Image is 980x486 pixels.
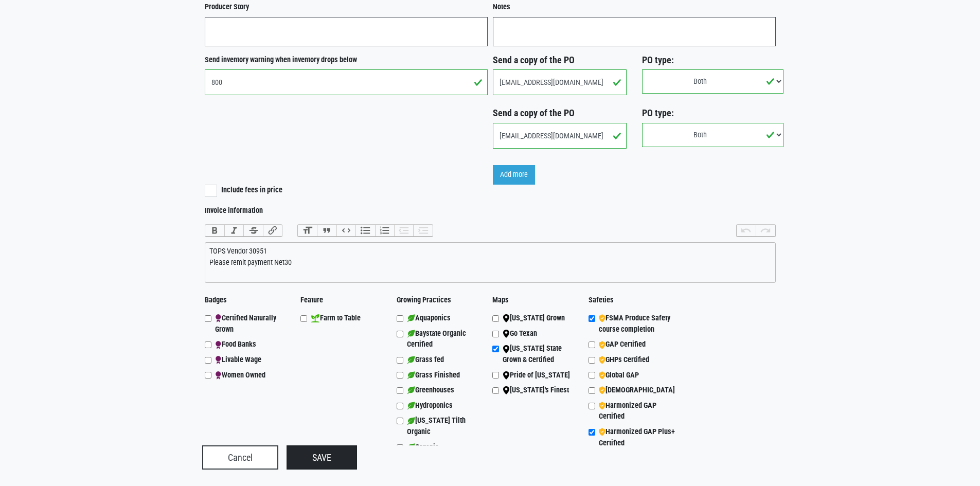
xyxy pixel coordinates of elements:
img: map_marker-0e94453035b3232a4d21701695807de9.png [503,330,509,338]
img: safety-e55c860ca8c00a9c171001a62a92dabd.png [599,314,605,322]
img: safety-e55c860ca8c00a9c171001a62a92dabd.png [599,386,605,394]
img: leaf-e5c59151409436ccce96b2ca1b28e03c.png [407,314,415,322]
img: badge-943c00e488f830e7ca91210bdb1bdaaf.png [215,356,222,364]
label: Notes [493,2,510,13]
label: Certified Naturally Grown [215,313,292,335]
img: safety-e55c860ca8c00a9c171001a62a92dabd.png [599,371,605,380]
label: [DEMOGRAPHIC_DATA] [599,385,675,396]
img: leaf-e5c59151409436ccce96b2ca1b28e03c.png [407,386,415,394]
img: safety-e55c860ca8c00a9c171001a62a92dabd.png [599,428,605,436]
img: safety-e55c860ca8c00a9c171001a62a92dabd.png [599,341,605,349]
label: [US_STATE] Tilth Organic [407,415,484,437]
button: Italic [224,225,243,237]
button: Numbers [375,225,394,237]
img: leaf-e5c59151409436ccce96b2ca1b28e03c.png [407,371,415,380]
input: Save [287,445,357,470]
img: leaf-e5c59151409436ccce96b2ca1b28e03c.png [407,443,415,452]
label: Food Banks [215,339,256,350]
h5: Safeties [589,291,675,310]
img: badge-943c00e488f830e7ca91210bdb1bdaaf.png [215,341,222,349]
label: GHPs Certified [599,354,649,366]
label: Organic [407,442,439,453]
button: Decrease Level [394,225,413,237]
label: Farm to Table [311,313,361,324]
label: Livable Wage [215,354,261,366]
button: Increase Level [413,225,432,237]
label: Producer Story [205,2,249,13]
button: Code [336,225,355,237]
label: Invoice information [205,205,263,217]
h5: Feature [300,291,387,310]
label: FSMA Produce Safety course completion [599,313,675,335]
img: map_marker-0e94453035b3232a4d21701695807de9.png [503,371,509,380]
label: [US_STATE] Grown [503,313,564,324]
h3: Send a copy of the PO [493,107,627,119]
button: Redo [756,225,775,237]
h3: PO type: [642,107,783,119]
h5: Growing practices [397,291,484,310]
img: safety-e55c860ca8c00a9c171001a62a92dabd.png [599,356,605,364]
img: map_marker-0e94453035b3232a4d21701695807de9.png [503,345,509,353]
h5: Badges [205,291,292,310]
img: leaf-e5c59151409436ccce96b2ca1b28e03c.png [407,402,415,410]
label: [US_STATE]'s Finest [503,385,568,396]
label: Greenhouses [407,385,454,396]
button: Undo [737,225,756,237]
label: Global GAP [599,370,639,381]
h3: PO type: [642,55,783,66]
img: map_marker-0e94453035b3232a4d21701695807de9.png [503,386,509,394]
label: Harmonized GAP Plus+ Certified [599,426,675,448]
button: Bullets [355,225,375,237]
label: [US_STATE] State Grown & Certified [503,343,579,365]
h3: Send a copy of the PO [493,55,627,66]
label: Grass fed [407,354,444,366]
img: badge-943c00e488f830e7ca91210bdb1bdaaf.png [215,371,222,380]
label: Harmonized GAP Certified [599,400,675,422]
label: Hydroponics [407,400,453,411]
div: TOPS Vendor 30951 Please remit payment Net30 [209,246,771,279]
label: Pride of [US_STATE] [503,370,569,381]
label: Grass Finished [407,370,460,381]
a: Cancel [202,445,278,470]
button: Link [263,225,282,237]
img: safety-e55c860ca8c00a9c171001a62a92dabd.png [599,402,605,410]
label: Women Owned [215,370,265,381]
label: Go Texan [503,328,537,339]
a: Add more [493,165,535,185]
h5: Maps [492,291,579,310]
label: Aquaponics [407,313,451,324]
label: GAP Certified [599,339,646,350]
button: Bold [205,225,224,237]
img: badge-943c00e488f830e7ca91210bdb1bdaaf.png [215,314,222,322]
label: Baystate Organic Certified [407,328,484,350]
img: map_marker-0e94453035b3232a4d21701695807de9.png [503,314,509,322]
img: leaf-e5c59151409436ccce96b2ca1b28e03c.png [407,330,415,338]
img: leaf-e5c59151409436ccce96b2ca1b28e03c.png [407,356,415,364]
button: Heading [298,225,317,237]
img: fresh-16d4696084a537315464ab0ef11a51dc.png [311,314,320,322]
label: Send inventory warning when inventory drops below [205,55,357,66]
button: Strikethrough [243,225,262,237]
label: Include fees in price [205,184,287,196]
img: leaf-e5c59151409436ccce96b2ca1b28e03c.png [407,417,415,425]
button: Quote [317,225,336,237]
